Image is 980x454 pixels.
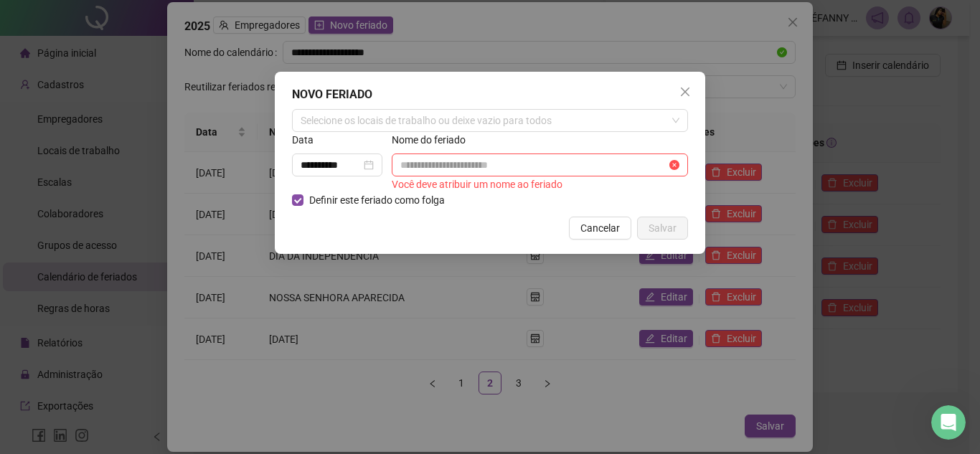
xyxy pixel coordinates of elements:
label: Data [292,132,323,148]
button: Cancelar [569,217,631,240]
span: Definir este feriado como folga [303,192,451,208]
iframe: Intercom live chat [931,405,966,440]
span: close [679,86,691,98]
label: Nome do feriado [392,132,475,148]
span: Cancelar [580,220,620,236]
button: Close [674,80,697,103]
div: NOVO FERIADO [292,86,688,103]
button: Salvar [637,217,688,240]
div: Você deve atribuir um nome ao feriado [392,176,688,192]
